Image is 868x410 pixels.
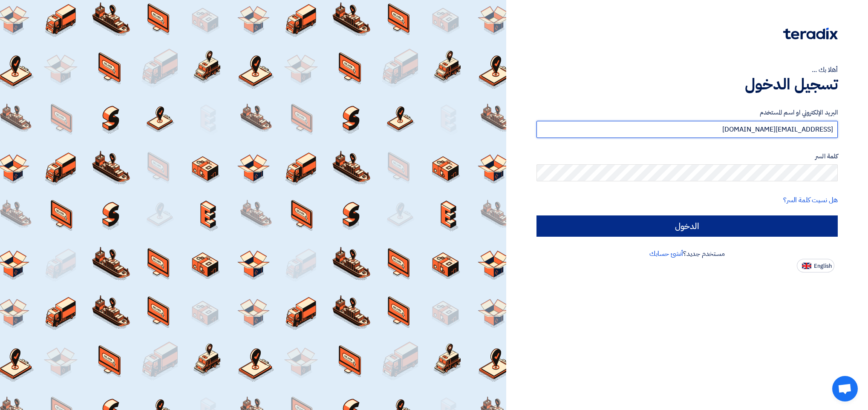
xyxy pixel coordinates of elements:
[783,195,838,205] a: هل نسيت كلمة السر؟
[536,249,838,259] div: مستخدم جديد؟
[649,249,683,259] a: أنشئ حسابك
[536,75,838,94] h1: تسجيل الدخول
[802,263,811,269] img: en-US.png
[536,108,838,118] label: البريد الإلكتروني او اسم المستخدم
[536,215,838,237] input: الدخول
[536,152,838,161] label: كلمة السر
[832,376,858,401] a: Open chat
[536,65,838,75] div: أهلا بك ...
[783,28,838,40] img: Teradix logo
[536,121,838,138] input: أدخل بريد العمل الإلكتروني او اسم المستخدم الخاص بك ...
[814,263,832,269] span: English
[797,259,834,272] button: English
